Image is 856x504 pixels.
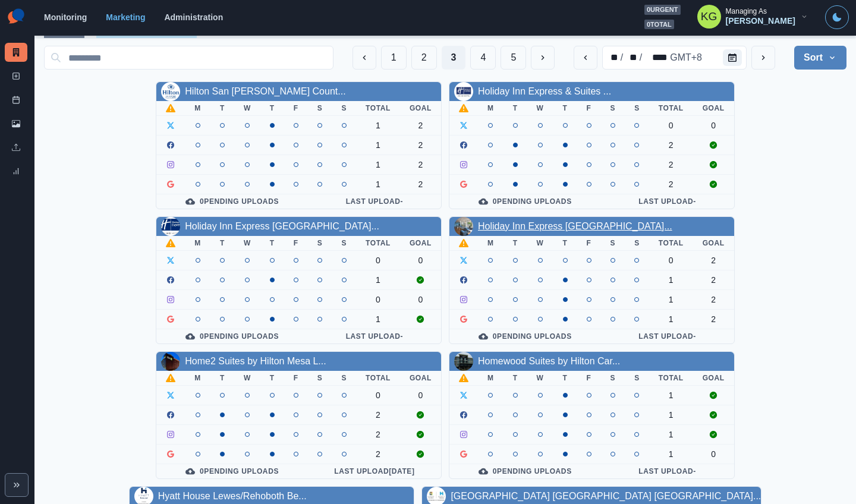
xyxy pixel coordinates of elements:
button: Page 2 [411,46,437,70]
th: T [210,236,234,251]
div: [PERSON_NAME] [726,16,795,26]
th: T [210,101,234,116]
th: Total [356,371,400,386]
div: 0 Pending Uploads [459,467,591,476]
div: time zone [669,51,703,65]
img: 111697591533469 [454,82,473,101]
th: W [527,236,553,251]
div: 2 [366,449,391,459]
button: Calendar [723,49,742,66]
div: 2 [703,275,725,285]
button: Toggle Mode [825,5,849,29]
div: 0 [410,256,432,265]
th: S [601,101,625,116]
th: M [478,236,503,251]
a: Hilton San [PERSON_NAME] Count... [185,86,345,96]
div: Katrina Gallardo [701,2,717,31]
th: S [601,236,625,251]
th: M [185,371,210,386]
th: T [210,371,234,386]
th: Total [649,371,693,386]
div: 0 Pending Uploads [166,332,298,341]
th: T [260,101,284,116]
span: 0 urgent [644,5,681,15]
div: 2 [366,410,391,420]
div: 1 [366,140,391,150]
th: W [234,236,260,251]
img: 386450117895078 [454,352,473,371]
div: 2 [410,140,432,150]
div: day [624,51,638,65]
div: 0 Pending Uploads [459,197,591,206]
div: Date [605,51,703,65]
div: Last Upload - [317,332,432,341]
th: W [527,101,553,116]
div: 1 [659,449,684,459]
div: 0 [366,390,391,400]
div: 1 [366,121,391,130]
a: Marketing [106,12,145,22]
th: Total [356,101,400,116]
th: T [503,101,527,116]
div: Last Upload [DATE] [317,467,432,476]
th: S [308,371,332,386]
button: Sort [794,46,846,70]
th: Goal [693,101,734,116]
div: month [605,51,619,65]
th: T [503,236,527,251]
th: T [553,236,577,251]
a: New Post [5,67,27,86]
th: F [577,236,601,251]
th: S [332,101,356,116]
button: Page 5 [501,46,526,70]
div: 0 Pending Uploads [166,197,298,206]
th: M [478,101,503,116]
a: Holiday Inn Express [GEOGRAPHIC_DATA]... [185,221,379,231]
a: Marketing Summary [106,29,188,37]
div: 0 [366,295,391,304]
div: 1 [659,314,684,324]
div: 2 [659,160,684,169]
button: Page 1 [381,46,407,70]
a: Post Schedule [5,90,27,109]
div: 0 [410,295,432,304]
th: F [577,371,601,386]
button: Previous [353,46,376,70]
a: Home [53,29,75,37]
img: 474870535711579 [454,217,473,236]
th: F [284,101,308,116]
th: Total [356,236,400,251]
button: Page 3 [442,46,466,70]
th: S [625,236,649,251]
div: 0 Pending Uploads [459,332,591,341]
div: 2 [366,430,391,439]
div: Last Upload - [610,467,725,476]
th: Total [649,101,693,116]
th: T [553,371,577,386]
button: previous [574,46,597,70]
th: T [553,101,577,116]
th: S [332,371,356,386]
div: 2 [410,160,432,169]
th: T [260,371,284,386]
th: M [185,101,210,116]
th: S [308,236,332,251]
button: Expand [5,473,29,497]
a: Uploads [5,138,27,157]
th: Goal [693,236,734,251]
img: 104547128321061 [161,352,180,371]
div: 1 [366,179,391,189]
button: Managing As[PERSON_NAME] [688,5,818,29]
button: next [751,46,775,70]
th: Goal [693,371,734,386]
th: W [234,101,260,116]
div: / [619,51,624,65]
div: 0 [366,256,391,265]
div: 2 [659,140,684,150]
div: / [638,51,643,65]
div: 0 [703,449,725,459]
th: S [332,236,356,251]
th: F [577,101,601,116]
div: Managing As [726,7,767,15]
div: 0 [703,121,725,130]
